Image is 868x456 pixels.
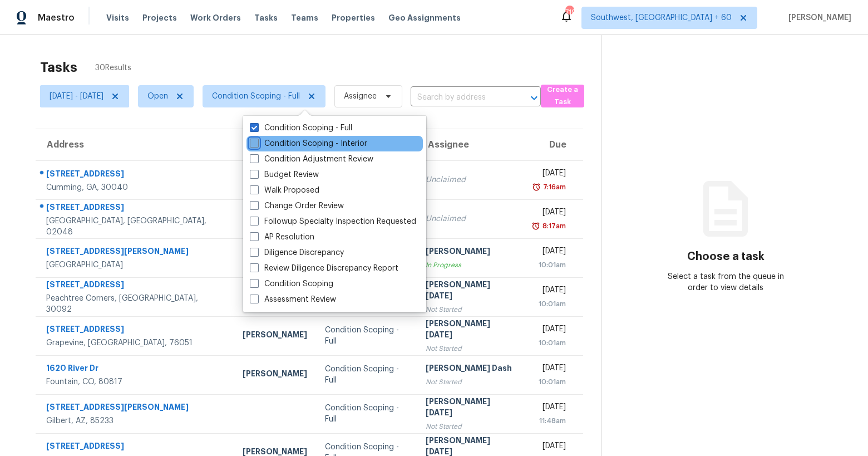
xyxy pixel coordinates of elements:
label: Budget Review [250,169,319,180]
div: 10:01am [532,337,566,349]
div: [STREET_ADDRESS] [46,202,225,215]
div: 11:48am [532,415,566,426]
img: Overdue Alarm Icon [532,182,541,193]
span: Southwest, [GEOGRAPHIC_DATA] + 60 [591,12,732,23]
div: Gilbert, AZ, 85233 [46,415,225,426]
div: Unclaimed [426,174,514,185]
th: HPM [234,129,316,160]
div: 8:17am [540,220,566,232]
th: Due [523,129,583,160]
label: Condition Scoping - Interior [250,138,367,149]
span: Open [147,91,168,102]
div: [STREET_ADDRESS] [46,279,225,293]
span: Maestro [38,12,75,23]
div: Fountain, CO, 80817 [46,376,225,388]
div: [PERSON_NAME][DATE] [426,318,514,343]
div: [DATE] [532,207,566,220]
span: Properties [332,12,375,23]
label: Walk Proposed [250,185,319,196]
span: Tasks [254,14,278,22]
div: 10:01am [532,298,566,310]
div: In Progress [426,259,514,271]
div: [PERSON_NAME][DATE] [426,279,514,304]
div: Not Started [426,343,514,354]
div: [STREET_ADDRESS] [46,323,225,337]
div: [STREET_ADDRESS][PERSON_NAME] [46,246,225,259]
h2: Tasks [40,62,77,73]
div: [DATE] [532,323,566,337]
span: Work Orders [190,12,241,23]
span: Geo Assignments [388,12,461,23]
span: Teams [291,12,318,23]
div: [PERSON_NAME] [426,246,514,259]
div: Not Started [426,376,514,388]
button: Create a Task [541,85,584,107]
label: Condition Scoping [250,278,333,290]
div: Condition Scoping - Full [325,325,408,347]
th: Address [36,129,234,160]
div: [STREET_ADDRESS] [46,440,225,454]
div: [DATE] [532,401,566,415]
div: [GEOGRAPHIC_DATA] [46,259,225,271]
h3: Choose a task [687,251,765,262]
label: Review Diligence Discrepancy Report [250,263,398,274]
div: Not Started [426,304,514,315]
div: [DATE] [532,285,566,298]
label: Followup Specialty Inspection Requested [250,216,416,227]
input: Search by address [411,89,510,106]
th: Assignee [417,129,523,160]
div: Condition Scoping - Full [325,403,408,425]
span: [PERSON_NAME] [784,12,851,23]
img: Overdue Alarm Icon [531,220,540,232]
span: Condition Scoping - Full [212,91,300,102]
span: Assignee [344,91,377,102]
label: Assessment Review [250,294,336,305]
div: [PERSON_NAME][DATE] [426,396,514,421]
label: Condition Scoping - Full [250,122,352,134]
div: Unclaimed [426,213,514,224]
label: AP Resolution [250,232,314,243]
label: Diligence Discrepancy [250,247,344,258]
div: [DATE] [532,440,566,454]
div: Not Started [426,421,514,432]
div: Peachtree Corners, [GEOGRAPHIC_DATA], 30092 [46,293,225,315]
div: [PERSON_NAME] [243,368,307,382]
div: [STREET_ADDRESS] [46,168,225,182]
div: Condition Scoping - Full [325,364,408,386]
span: Visits [106,12,129,23]
div: [PERSON_NAME] [243,329,307,343]
label: Condition Adjustment Review [250,154,373,165]
div: [PERSON_NAME] Dash [426,362,514,376]
label: Change Order Review [250,200,344,212]
div: Cumming, GA, 30040 [46,182,225,193]
div: [DATE] [532,168,566,182]
div: [PERSON_NAME] [243,251,307,265]
div: Grapevine, [GEOGRAPHIC_DATA], 76051 [46,337,225,349]
span: [DATE] - [DATE] [50,91,103,102]
button: Open [526,90,542,106]
div: 7:16am [541,182,566,193]
div: 719 [565,7,573,18]
div: [PERSON_NAME] [243,173,307,187]
div: 10:01am [532,376,566,388]
div: [DATE] [532,362,566,376]
span: Create a Task [546,84,579,109]
div: [GEOGRAPHIC_DATA], [GEOGRAPHIC_DATA], 02048 [46,215,225,238]
div: 1620 River Dr [46,362,225,376]
div: Select a task from the queue in order to view details [664,271,788,293]
div: 10:01am [532,259,566,271]
div: [STREET_ADDRESS][PERSON_NAME] [46,401,225,415]
span: Projects [142,12,177,23]
div: [PERSON_NAME] [243,290,307,304]
div: [DATE] [532,246,566,259]
span: 30 Results [95,62,131,73]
